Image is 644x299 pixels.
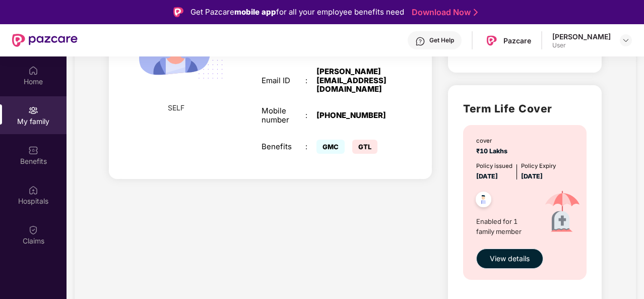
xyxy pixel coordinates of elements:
[352,140,377,154] span: GTL
[168,102,184,113] span: SELF
[316,140,345,154] span: GMC
[316,67,393,94] div: [PERSON_NAME][EMAIL_ADDRESS][DOMAIN_NAME]
[234,7,276,17] strong: mobile app
[429,36,454,44] div: Get Help
[305,111,316,120] div: :
[28,225,38,235] img: svg+xml;base64,PHN2ZyBpZD0iQ2xhaW0iIHhtbG5zPSJodHRwOi8vd3d3LnczLm9yZy8yMDAwL3N2ZyIgd2lkdGg9IjIwIi...
[262,142,305,151] div: Benefits
[474,7,478,18] img: Stroke
[28,66,38,76] img: svg+xml;base64,PHN2ZyBpZD0iSG9tZSIgeG1sbnM9Imh0dHA6Ly93d3cudzMub3JnLzIwMDAvc3ZnIiB3aWR0aD0iMjAiIG...
[476,147,510,155] span: ₹10 Lakhs
[12,34,78,47] img: New Pazcare Logo
[476,161,512,170] div: Policy issued
[262,106,305,125] div: Mobile number
[190,6,404,18] div: Get Pazcare for all your employee benefits need
[28,145,38,155] img: svg+xml;base64,PHN2ZyBpZD0iQmVuZWZpdHMiIHhtbG5zPSJodHRwOi8vd3d3LnczLm9yZy8yMDAwL3N2ZyIgd2lkdGg9Ij...
[412,7,475,18] a: Download Now
[471,189,496,213] img: svg+xml;base64,PHN2ZyB4bWxucz0iaHR0cDovL3d3dy53My5vcmcvMjAwMC9zdmciIHdpZHRoPSI0OC45NDMiIGhlaWdodD...
[305,76,316,85] div: :
[552,41,611,49] div: User
[534,182,591,244] img: icon
[476,249,543,269] button: View details
[503,36,531,45] div: Pazcare
[484,33,499,48] img: Pazcare_Logo.png
[305,142,316,151] div: :
[476,136,510,145] div: cover
[521,172,543,180] span: [DATE]
[622,36,630,44] img: svg+xml;base64,PHN2ZyBpZD0iRHJvcGRvd24tMzJ4MzIiIHhtbG5zPSJodHRwOi8vd3d3LnczLm9yZy8yMDAwL3N2ZyIgd2...
[415,36,425,46] img: svg+xml;base64,PHN2ZyBpZD0iSGVscC0zMngzMiIgeG1sbnM9Imh0dHA6Ly93d3cudzMub3JnLzIwMDAvc3ZnIiB3aWR0aD...
[173,7,183,17] img: Logo
[28,105,38,115] img: svg+xml;base64,PHN2ZyB3aWR0aD0iMjAiIGhlaWdodD0iMjAiIHZpZXdCb3g9IjAgMCAyMCAyMCIgZmlsbD0ibm9uZSIgeG...
[476,172,498,180] span: [DATE]
[28,185,38,195] img: svg+xml;base64,PHN2ZyBpZD0iSG9zcGl0YWxzIiB4bWxucz0iaHR0cDovL3d3dy53My5vcmcvMjAwMC9zdmciIHdpZHRoPS...
[463,100,586,117] h2: Term Life Cover
[476,216,534,237] span: Enabled for 1 family member
[262,76,305,85] div: Email ID
[521,161,556,170] div: Policy Expiry
[552,32,611,41] div: [PERSON_NAME]
[490,253,530,264] span: View details
[316,111,393,120] div: [PHONE_NUMBER]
